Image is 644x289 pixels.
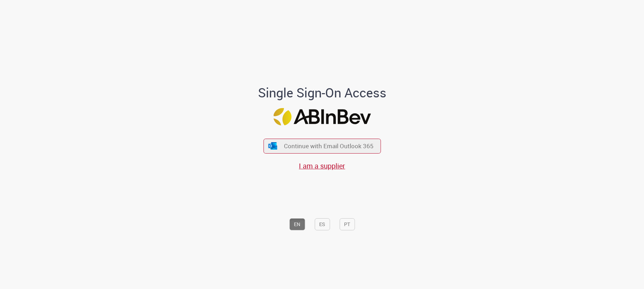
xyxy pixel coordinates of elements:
span: Continue with Email Outlook 365 [284,142,374,150]
button: ES [315,218,330,230]
img: ícone Azure/Microsoft 360 [268,142,278,150]
img: Logo ABInBev [273,108,371,125]
button: EN [289,218,305,230]
button: PT [339,218,355,230]
h1: Single Sign-On Access [223,86,421,100]
button: ícone Azure/Microsoft 360 Continue with Email Outlook 365 [263,139,381,153]
a: I am a supplier [299,161,345,171]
